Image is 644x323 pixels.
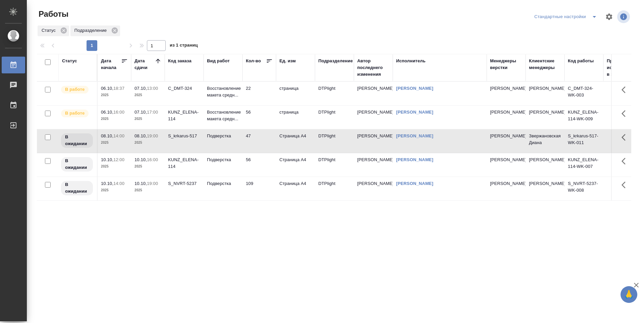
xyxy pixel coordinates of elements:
[74,27,109,34] p: Подразделение
[276,82,315,105] td: страница
[65,134,89,147] p: В ожидании
[60,156,94,172] div: Исполнитель назначен, приступать к работе пока рано
[618,106,634,122] button: Здесь прячутся важные кнопки
[354,153,393,177] td: [PERSON_NAME]
[147,133,158,138] p: 19:00
[113,110,124,115] p: 16:00
[315,153,354,177] td: DTPlight
[60,85,94,94] div: Исполнитель выполняет работу
[396,58,426,64] div: Исполнитель
[207,58,230,64] div: Вид работ
[526,177,565,200] td: [PERSON_NAME]
[243,129,276,153] td: 47
[101,92,128,99] p: 2025
[170,41,198,51] span: из 1 страниц
[207,85,239,99] p: Восстановление макета средн...
[62,58,77,64] div: Статус
[113,133,124,138] p: 14:00
[568,58,594,64] div: Код работы
[565,82,603,105] td: C_DMT-324-WK-003
[617,10,631,23] span: Посмотреть информацию
[621,286,637,303] button: 🙏
[113,181,124,186] p: 14:00
[318,58,353,64] div: Подразделение
[101,58,121,71] div: Дата начала
[490,156,522,163] p: [PERSON_NAME]
[490,109,522,116] p: [PERSON_NAME]
[396,181,433,186] a: [PERSON_NAME]
[113,157,124,162] p: 12:00
[529,58,561,71] div: Клиентские менеджеры
[354,106,393,129] td: [PERSON_NAME]
[168,180,200,187] div: S_NVRT-5237
[243,82,276,105] td: 22
[207,180,239,187] p: Подверстка
[135,116,161,122] p: 2025
[490,85,522,92] p: [PERSON_NAME]
[70,25,120,36] div: Подразделение
[101,163,128,170] p: 2025
[65,110,85,117] p: В работе
[565,129,603,153] td: S_krkarus-517-WK-011
[490,180,522,187] p: [PERSON_NAME]
[135,187,161,194] p: 2025
[354,82,393,105] td: [PERSON_NAME]
[65,157,89,171] p: В ожидании
[623,287,635,302] span: 🙏
[135,133,147,138] p: 08.10,
[396,110,433,115] a: [PERSON_NAME]
[396,157,433,162] a: [PERSON_NAME]
[565,106,603,129] td: KUNZ_ELENA-114-WK-009
[618,153,634,169] button: Здесь прячутся важные кнопки
[354,177,393,200] td: [PERSON_NAME]
[135,110,147,115] p: 07.10,
[601,9,617,25] span: Настроить таблицу
[101,133,113,138] p: 08.10,
[135,86,147,91] p: 07.10,
[315,82,354,105] td: DTPlight
[101,110,113,115] p: 06.10,
[60,133,94,148] div: Исполнитель назначен, приступать к работе пока рано
[147,181,158,186] p: 19:00
[207,156,239,163] p: Подверстка
[315,106,354,129] td: DTPlight
[135,58,155,71] div: Дата сдачи
[276,129,315,153] td: Страница А4
[533,11,601,22] div: split button
[113,86,124,91] p: 18:37
[607,58,637,78] div: Прогресс исполнителя в SC
[490,58,522,71] div: Менеджеры верстки
[618,129,634,145] button: Здесь прячутся важные кнопки
[101,181,113,186] p: 10.10,
[168,133,200,139] div: S_krkarus-517
[526,82,565,105] td: [PERSON_NAME]
[168,85,200,92] div: C_DMT-324
[60,109,94,118] div: Исполнитель выполняет работу
[490,133,522,139] p: [PERSON_NAME]
[276,106,315,129] td: страница
[207,109,239,122] p: Восстановление макета средн...
[565,153,603,177] td: KUNZ_ELENA-114-WK-007
[101,116,128,122] p: 2025
[276,177,315,200] td: Страница А4
[65,181,89,195] p: В ожидании
[396,86,433,91] a: [PERSON_NAME]
[101,139,128,146] p: 2025
[65,86,85,93] p: В работе
[135,163,161,170] p: 2025
[357,58,389,78] div: Автор последнего изменения
[396,133,433,138] a: [PERSON_NAME]
[135,139,161,146] p: 2025
[101,187,128,194] p: 2025
[618,82,634,98] button: Здесь прячутся важные кнопки
[526,106,565,129] td: [PERSON_NAME]
[246,58,261,64] div: Кол-во
[38,25,69,36] div: Статус
[135,92,161,99] p: 2025
[526,129,565,153] td: Звержановская Диана
[147,110,158,115] p: 17:00
[243,106,276,129] td: 56
[37,9,68,19] span: Работы
[354,129,393,153] td: [PERSON_NAME]
[168,58,192,64] div: Код заказа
